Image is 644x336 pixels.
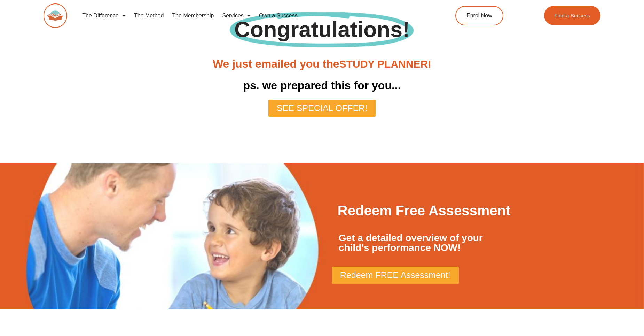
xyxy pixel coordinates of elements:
a: The Difference [78,8,130,24]
span: STUDY PLANNER! [339,58,431,70]
a: The Method [130,8,168,24]
p: Get a detailed overview of your child's performance NOW! [339,233,510,253]
a: Services [218,8,254,24]
a: Find a Success [544,6,600,25]
span: Find a Success [554,13,590,18]
a: Redeem FREE Assessment! [332,267,459,284]
h2: ps. we prepared this for you... [127,78,517,93]
h1: Redeem Free Assessment [338,201,511,220]
a: The Membership [168,8,218,24]
a: Enrol Now [455,6,503,25]
span: Redeem FREE Assessment! [340,271,450,280]
span: Enrol Now [466,13,492,18]
a: SEE SPECIAL OFFER! [268,100,376,117]
span: SEE SPECIAL OFFER! [277,104,367,113]
h2: We just emailed you the [127,57,517,71]
nav: Menu [78,8,423,24]
a: Own a Success [255,8,302,24]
